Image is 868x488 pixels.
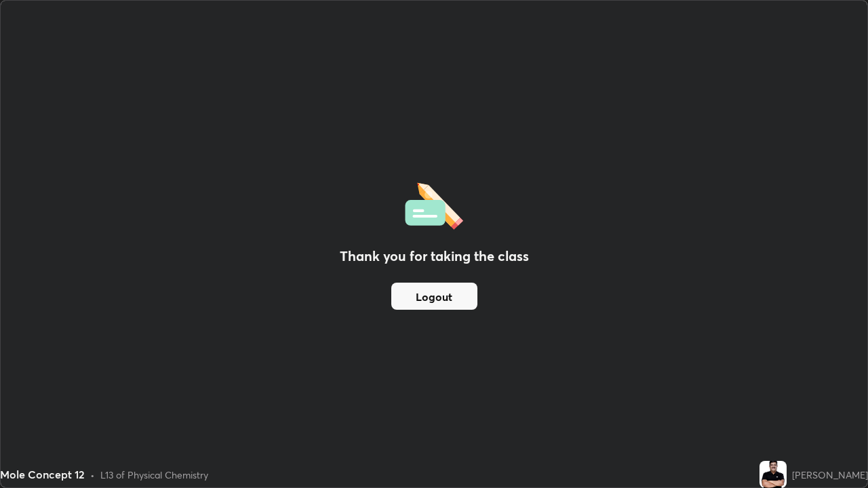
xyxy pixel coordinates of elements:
[90,468,95,482] div: •
[100,468,208,482] div: L13 of Physical Chemistry
[405,178,463,230] img: offlineFeedback.1438e8b3.svg
[391,283,477,310] button: Logout
[792,468,868,482] div: [PERSON_NAME]
[340,246,529,266] h2: Thank you for taking the class
[759,461,787,488] img: abc51e28aa9d40459becb4ae34ddc4b0.jpg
